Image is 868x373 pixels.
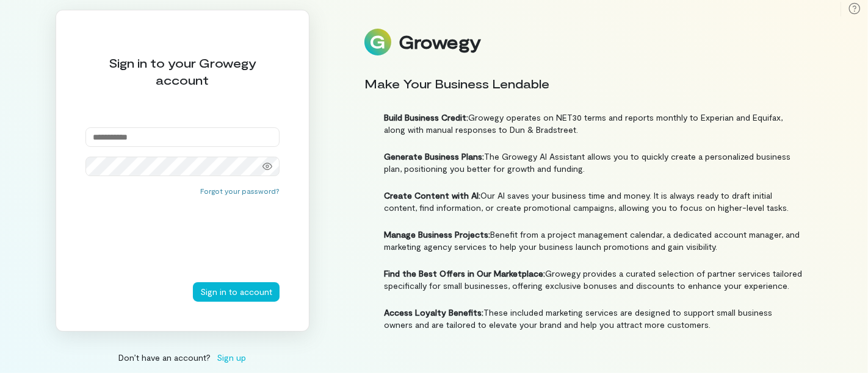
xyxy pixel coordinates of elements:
button: Sign in to account [193,282,280,302]
strong: Generate Business Plans: [384,151,484,162]
strong: Find the Best Offers in Our Marketplace: [384,268,545,279]
strong: Access Loyalty Benefits: [384,307,483,318]
div: Sign in to your Growegy account [85,54,280,88]
span: Sign up [217,351,246,364]
strong: Manage Business Projects: [384,229,490,240]
strong: Build Business Credit: [384,112,468,123]
button: Forgot your password? [200,186,280,196]
li: Benefit from a project management calendar, a dedicated account manager, and marketing agency ser... [364,229,803,253]
div: Don’t have an account? [56,351,309,364]
div: Make Your Business Lendable [364,75,803,92]
li: Growegy operates on NET30 terms and reports monthly to Experian and Equifax, along with manual re... [364,112,803,136]
li: These included marketing services are designed to support small business owners and are tailored ... [364,307,803,331]
img: Logo [364,29,391,55]
li: Our AI saves your business time and money. It is always ready to draft initial content, find info... [364,190,803,214]
div: Growegy [399,32,480,52]
li: Growegy provides a curated selection of partner services tailored specifically for small business... [364,268,803,292]
strong: Create Content with AI: [384,190,480,201]
li: The Growegy AI Assistant allows you to quickly create a personalized business plan, positioning y... [364,151,803,175]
